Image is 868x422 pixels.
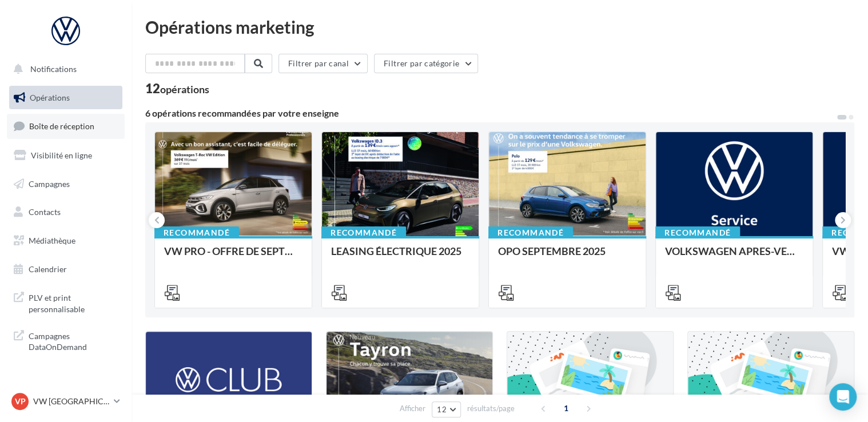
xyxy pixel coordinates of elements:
div: opérations [160,84,209,94]
span: Notifications [30,64,77,74]
span: 12 [437,405,447,414]
a: PLV et print personnalisable [7,285,125,319]
span: Calendrier [29,264,67,274]
button: Filtrer par canal [278,54,368,73]
div: VW PRO - OFFRE DE SEPTEMBRE 25 [164,245,302,268]
div: Recommandé [655,226,740,239]
a: Médiathèque [7,229,125,253]
div: Recommandé [154,226,239,239]
a: Campagnes [7,172,125,196]
div: 12 [145,82,209,95]
button: 12 [432,401,461,417]
span: résultats/page [467,403,515,414]
span: VP [15,396,26,407]
button: Notifications [7,57,120,81]
span: Afficher [400,403,425,414]
div: Recommandé [488,226,573,239]
a: Opérations [7,86,125,110]
a: Contacts [7,200,125,224]
span: Visibilité en ligne [31,150,92,160]
div: Open Intercom Messenger [829,383,857,411]
span: Boîte de réception [29,121,94,131]
div: VOLKSWAGEN APRES-VENTE [665,245,803,268]
a: Visibilité en ligne [7,144,125,168]
button: Filtrer par catégorie [374,54,478,73]
span: Campagnes [29,178,70,188]
div: 6 opérations recommandées par votre enseigne [145,109,836,118]
div: Opérations marketing [145,18,854,35]
span: Médiathèque [29,236,75,245]
span: Campagnes DataOnDemand [29,328,118,353]
p: VW [GEOGRAPHIC_DATA] 13 [33,396,109,407]
div: Recommandé [321,226,406,239]
a: Calendrier [7,257,125,281]
a: VP VW [GEOGRAPHIC_DATA] 13 [9,391,122,412]
div: OPO SEPTEMBRE 2025 [498,245,636,268]
span: Contacts [29,207,61,217]
a: Campagnes DataOnDemand [7,324,125,357]
span: 1 [557,399,575,417]
span: Opérations [30,93,70,102]
span: PLV et print personnalisable [29,290,118,314]
a: Boîte de réception [7,114,125,138]
div: LEASING ÉLECTRIQUE 2025 [331,245,469,268]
